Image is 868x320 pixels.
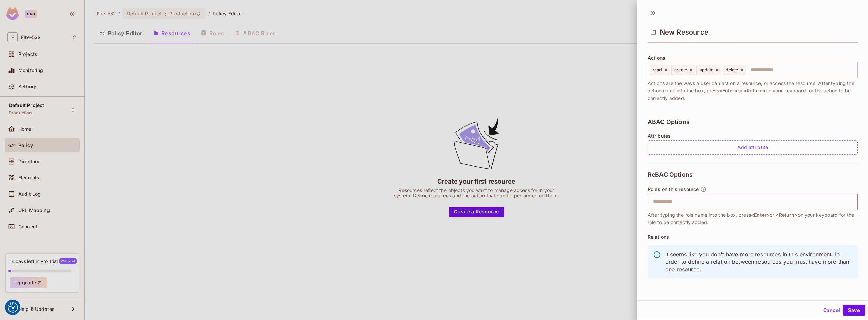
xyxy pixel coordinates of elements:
p: It seems like you don't have more resources in this environment. In order to define a relation be... [665,251,852,273]
span: Actions [648,55,665,61]
span: <Return> [775,212,797,218]
div: delete [723,65,746,75]
span: <Enter> [751,212,770,218]
span: Roles on this resource [648,187,699,192]
span: <Return> [744,88,766,93]
span: After typing the role name into the box, press or on your keyboard for the role to be correctly a... [648,211,858,226]
span: read [653,67,662,73]
span: update [699,67,714,73]
span: Actions are the ways a user can act on a resource, or access the resource. After typing the actio... [648,80,858,102]
span: ReBAC Options [648,171,693,178]
span: Relations [648,234,669,240]
button: Consent Preferences [8,302,18,313]
button: Save [843,305,865,316]
div: update [696,65,722,75]
span: Attributes [648,133,671,139]
span: <Enter> [719,88,738,93]
div: Add attribute [648,140,858,155]
img: Revisit consent button [8,302,18,313]
span: delete [726,67,738,73]
span: create [674,67,687,73]
div: create [671,65,695,75]
button: Cancel [821,305,843,316]
span: ABAC Options [648,119,690,125]
span: New Resource [660,28,708,36]
div: read [650,65,670,75]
